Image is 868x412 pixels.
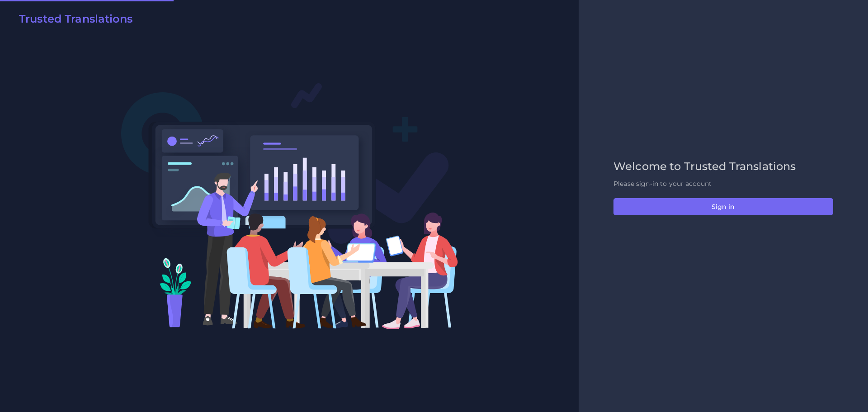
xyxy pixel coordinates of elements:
h2: Trusted Translations [19,13,132,26]
img: Login V2 [121,82,458,330]
a: Trusted Translations [13,13,132,29]
p: Please sign-in to your account [613,179,833,189]
h2: Welcome to Trusted Translations [613,160,833,173]
button: Sign in [613,198,833,215]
